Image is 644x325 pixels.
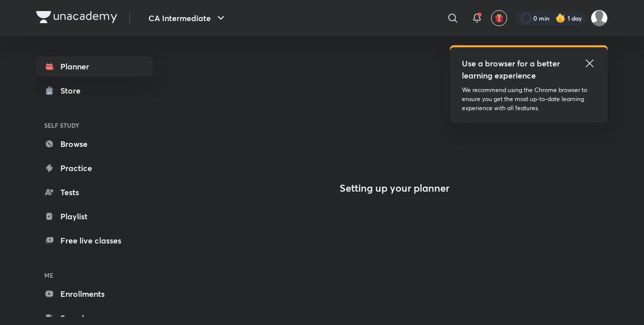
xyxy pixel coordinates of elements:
[462,86,596,113] p: We recommend using the Chrome browser to ensure you get the most up-to-date learning experience w...
[36,182,153,202] a: Tests
[36,11,117,23] img: Company Logo
[36,158,153,178] a: Practice
[60,85,87,97] div: Store
[591,10,608,27] img: Drashti Patel
[36,267,153,284] h6: ME
[555,13,566,23] img: streak
[462,57,562,82] h5: Use a browser for a better learning experience
[36,56,153,76] a: Planner
[36,80,153,101] a: Store
[36,230,153,251] a: Free live classes
[340,182,449,194] h4: Setting up your planner
[491,10,507,26] button: avatar
[36,11,117,26] a: Company Logo
[36,134,153,154] a: Browse
[36,206,153,226] a: Playlist
[142,8,233,28] button: CA Intermediate
[36,117,153,134] h6: SELF STUDY
[36,284,153,304] a: Enrollments
[495,14,504,23] img: avatar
